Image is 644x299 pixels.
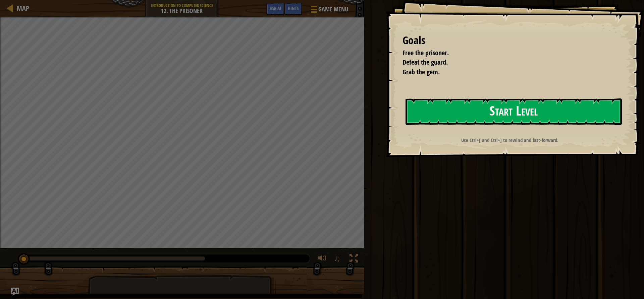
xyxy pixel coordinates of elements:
button: Toggle fullscreen [347,252,361,266]
span: Free the prisoner. [402,48,449,57]
span: Hints [288,5,299,11]
span: Game Menu [318,5,348,14]
button: Start Level [406,98,622,125]
li: Free the prisoner. [394,48,619,58]
button: Game Menu [306,3,352,18]
span: Map [17,4,29,13]
button: ♫ [332,252,344,266]
div: Goals [402,33,621,48]
li: Grab the gem. [394,67,619,77]
button: Adjust volume [316,252,329,266]
span: ♫ [334,253,340,264]
span: Defeat the guard. [402,58,448,67]
a: Map [13,4,29,13]
li: Defeat the guard. [394,58,619,67]
span: Ask AI [270,5,281,11]
button: Ask AI [266,3,284,15]
span: Grab the gem. [402,67,440,76]
strong: Use Ctrl+[ and Ctrl+] to rewind and fast-forward. [461,137,558,144]
button: Ask AI [11,288,19,296]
